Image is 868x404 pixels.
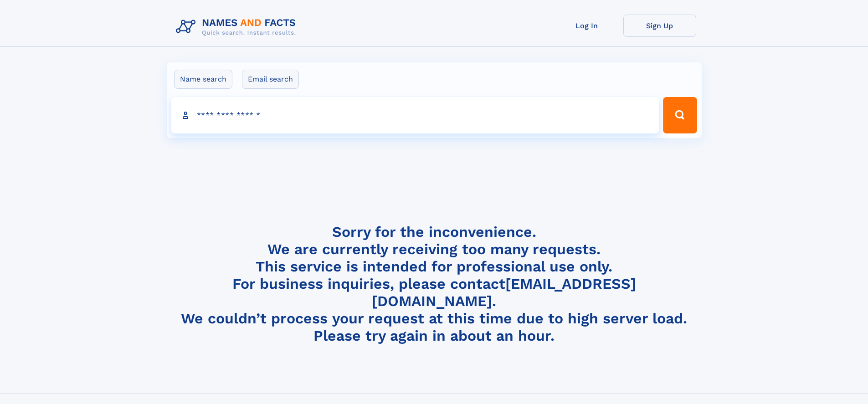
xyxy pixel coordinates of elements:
[174,70,232,89] label: Name search
[242,70,299,89] label: Email search
[172,15,303,39] img: Logo Names and Facts
[171,97,659,133] input: search input
[550,15,623,37] a: Log In
[372,275,636,310] a: [EMAIL_ADDRESS][DOMAIN_NAME]
[663,97,697,133] button: Search Button
[172,223,696,345] h4: Sorry for the inconvenience. We are currently receiving too many requests. This service is intend...
[623,15,696,37] a: Sign Up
